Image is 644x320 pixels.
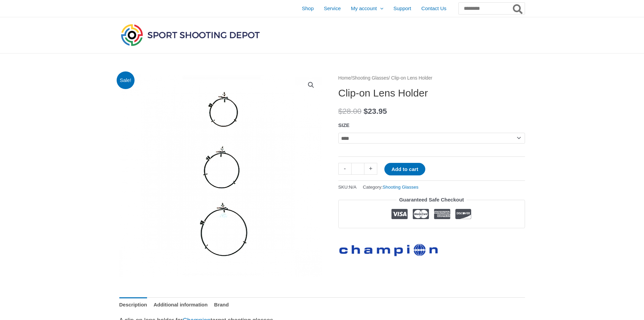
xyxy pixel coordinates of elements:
a: Shooting Glasses [352,76,388,81]
a: Shooting Glasses [383,185,419,190]
span: $ [364,107,368,115]
bdi: 23.95 [364,107,387,115]
a: Brand [214,297,229,312]
a: + [364,163,377,175]
span: Sale! [117,71,135,89]
span: Category: [363,183,418,191]
span: $ [338,107,343,115]
span: N/A [349,185,357,190]
a: Champion [338,238,440,258]
span: SKU: [338,183,357,191]
img: Sport Shooting Depot [119,22,261,47]
a: Description [119,297,147,312]
h1: Clip-on Lens Holder [338,87,525,99]
input: Product quantity [351,163,364,175]
button: Search [511,3,525,14]
a: Additional information [153,297,208,312]
a: - [338,163,351,175]
bdi: 28.00 [338,107,362,115]
nav: Breadcrumb [338,74,525,83]
a: View full-screen image gallery [305,79,317,91]
button: Add to cart [384,163,425,175]
label: SIZE [338,122,350,128]
img: Clip-on Lens Holder [119,74,322,277]
legend: Guaranteed Safe Checkout [397,195,467,205]
a: Home [338,76,351,81]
